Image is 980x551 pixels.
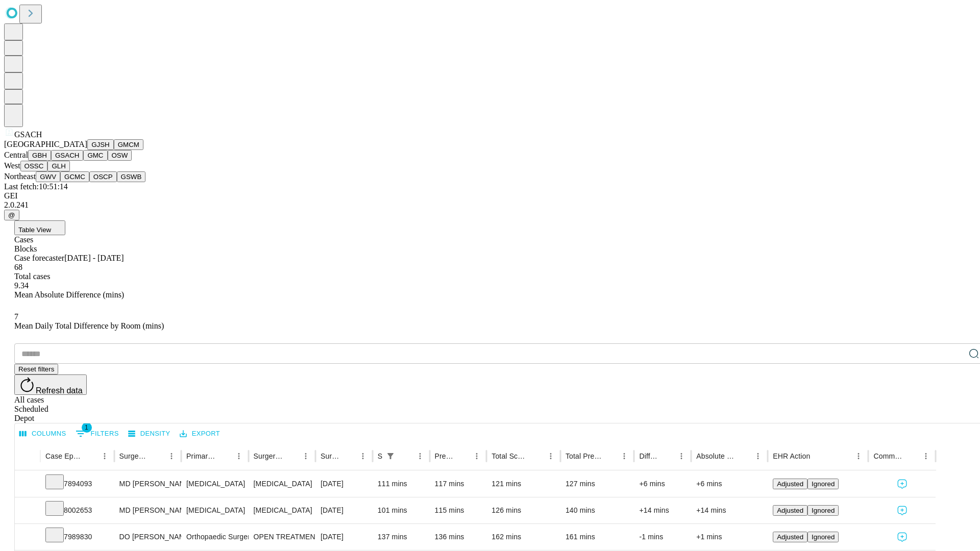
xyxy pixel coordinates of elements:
[544,449,558,463] button: Menu
[639,497,686,523] div: +14 mins
[378,452,382,460] div: Scheduled In Room Duration
[8,211,15,219] span: @
[696,524,763,550] div: +1 mins
[674,449,689,463] button: Menu
[20,161,48,171] button: OSSC
[14,254,64,262] span: Case forecaster
[254,471,310,497] div: [MEDICAL_DATA]
[378,471,425,497] div: 111 mins
[492,452,528,460] div: Total Scheduled Duration
[126,426,173,442] button: Density
[356,449,370,463] button: Menu
[14,364,58,374] button: Reset filters
[321,497,367,523] div: [DATE]
[751,449,765,463] button: Menu
[14,130,42,139] span: GSACH
[4,151,28,159] span: Central
[777,533,803,541] span: Adjusted
[566,471,629,497] div: 127 mins
[14,272,50,281] span: Total cases
[696,471,763,497] div: +6 mins
[4,182,68,191] span: Last fetch: 10:51:14
[45,524,109,550] div: 7989830
[51,150,83,161] button: GSACH
[299,449,313,463] button: Menu
[232,449,246,463] button: Menu
[186,497,243,523] div: [MEDICAL_DATA]
[4,201,976,210] div: 2.0.241
[617,449,631,463] button: Menu
[399,449,413,463] button: Sort
[566,497,629,523] div: 140 mins
[383,449,398,463] div: 1 active filter
[186,452,216,460] div: Primary Service
[492,524,555,550] div: 162 mins
[811,449,825,463] button: Sort
[777,507,803,514] span: Adjusted
[919,449,933,463] button: Menu
[566,452,602,460] div: Total Predicted Duration
[14,263,22,271] span: 68
[20,529,35,546] button: Expand
[14,281,29,290] span: 9.34
[14,312,18,321] span: 7
[4,210,19,220] button: @
[45,452,82,460] div: Case Epic Id
[777,480,803,488] span: Adjusted
[639,452,659,460] div: Difference
[14,374,87,395] button: Refresh data
[20,502,35,520] button: Expand
[529,449,544,463] button: Sort
[64,254,124,262] span: [DATE] - [DATE]
[4,191,976,201] div: GEI
[904,449,919,463] button: Sort
[47,161,69,171] button: GLH
[82,422,92,433] span: 1
[119,471,176,497] div: MD [PERSON_NAME] [PERSON_NAME] Md
[83,150,107,161] button: GMC
[18,365,54,373] span: Reset filters
[97,449,112,463] button: Menu
[812,533,835,541] span: Ignored
[36,171,60,182] button: GWV
[45,471,109,497] div: 7894093
[321,471,367,497] div: [DATE]
[114,139,143,150] button: GMCM
[773,479,807,489] button: Adjusted
[639,471,686,497] div: +6 mins
[14,220,65,235] button: Table View
[378,497,425,523] div: 101 mins
[108,150,132,161] button: OSW
[89,171,117,182] button: OSCP
[14,290,124,299] span: Mean Absolute Difference (mins)
[284,449,299,463] button: Sort
[873,452,903,460] div: Comments
[696,497,763,523] div: +14 mins
[177,426,223,442] button: Export
[254,524,310,550] div: OPEN TREATMENT [MEDICAL_DATA] SHAFT INTERMEDULLARY IMPLANT
[28,150,51,161] button: GBH
[119,524,176,550] div: DO [PERSON_NAME] [PERSON_NAME] Do
[812,480,835,488] span: Ignored
[773,452,810,460] div: EHR Action
[254,452,283,460] div: Surgery Name
[45,497,109,523] div: 8002653
[455,449,470,463] button: Sort
[4,140,87,148] span: [GEOGRAPHIC_DATA]
[773,505,807,516] button: Adjusted
[603,449,617,463] button: Sort
[807,505,839,516] button: Ignored
[435,471,482,497] div: 117 mins
[851,449,866,463] button: Menu
[435,452,455,460] div: Predicted In Room Duration
[20,475,35,493] button: Expand
[18,226,51,234] span: Table View
[435,497,482,523] div: 115 mins
[186,524,243,550] div: Orthopaedic Surgery
[36,386,83,395] span: Refresh data
[383,449,398,463] button: Show filters
[639,524,686,550] div: -1 mins
[4,161,20,170] span: West
[341,449,356,463] button: Sort
[119,497,176,523] div: MD [PERSON_NAME] [PERSON_NAME] Md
